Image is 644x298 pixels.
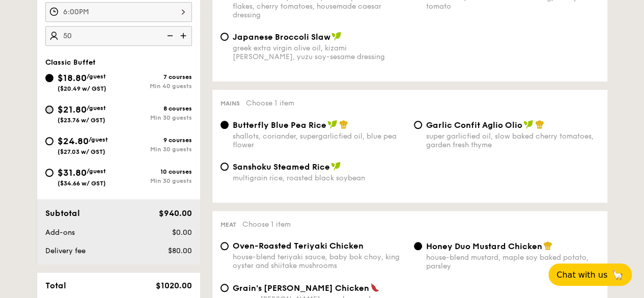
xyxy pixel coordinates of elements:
[161,26,177,45] img: icon-reduce.1d2dbef1.svg
[331,161,341,171] img: icon-vegan.f8ff3823.svg
[523,120,534,129] img: icon-vegan.f8ff3823.svg
[119,73,192,80] div: 7 courses
[58,117,105,124] span: ($23.76 w/ GST)
[172,228,191,237] span: $0.00
[543,241,552,250] img: icon-chef-hat.a58ddaea.svg
[45,247,86,255] span: Delivery fee
[45,58,96,67] span: Classic Buffet
[220,284,229,292] input: Grain's [PERSON_NAME] Chickennyonya [PERSON_NAME], masala powder, lemongrass
[119,146,192,153] div: Min 30 guests
[45,2,192,22] input: Event time
[233,32,330,42] span: Japanese Broccoli Slaw
[414,121,422,129] input: Garlic Confit Aglio Oliosuper garlicfied oil, slow baked cherry tomatoes, garden fresh thyme
[58,85,106,92] span: ($20.49 w/ GST)
[233,241,363,251] span: Oven-Roasted Teriyaki Chicken
[87,104,106,112] span: /guest
[220,242,229,250] input: Oven-Roasted Teriyaki Chickenhouse-blend teriyaki sauce, baby bok choy, king oyster and shiitake ...
[233,253,406,270] div: house-blend teriyaki sauce, baby bok choy, king oyster and shiitake mushrooms
[119,114,192,121] div: Min 30 guests
[58,136,89,147] span: $24.80
[233,162,330,172] span: Sanshoku Steamed Rice
[426,253,599,270] div: house-blend mustard, maple soy baked potato, parsley
[58,148,105,155] span: ($27.03 w/ GST)
[220,33,229,41] input: Japanese Broccoli Slawgreek extra virgin olive oil, kizami [PERSON_NAME], yuzu soy-sesame dressing
[45,281,66,290] span: Total
[233,44,406,61] div: greek extra virgin olive oil, kizami [PERSON_NAME], yuzu soy-sesame dressing
[233,132,406,149] div: shallots, coriander, supergarlicfied oil, blue pea flower
[58,167,87,178] span: $31.80
[556,270,607,280] span: Chat with us
[414,242,422,250] input: Honey Duo Mustard Chickenhouse-blend mustard, maple soy baked potato, parsley
[87,168,106,175] span: /guest
[233,120,326,130] span: Butterfly Blue Pea Rice
[87,73,106,80] span: /guest
[535,120,544,129] img: icon-chef-hat.a58ddaea.svg
[233,174,406,182] div: multigrain rice, roasted black soybean
[45,105,53,114] input: $21.80/guest($23.76 w/ GST)8 coursesMin 30 guests
[119,177,192,184] div: Min 30 guests
[177,26,192,45] img: icon-add.58712e84.svg
[155,281,191,290] span: $1020.00
[45,26,192,46] input: Number of guests
[58,72,87,84] span: $18.80
[220,162,229,171] input: Sanshoku Steamed Ricemultigrain rice, roasted black soybean
[45,228,75,237] span: Add-ons
[327,120,338,129] img: icon-vegan.f8ff3823.svg
[331,32,342,41] img: icon-vegan.f8ff3823.svg
[167,247,191,255] span: $80.00
[119,168,192,175] div: 10 courses
[220,121,229,129] input: Butterfly Blue Pea Riceshallots, coriander, supergarlicfied oil, blue pea flower
[45,74,53,82] input: $18.80/guest($20.49 w/ GST)7 coursesMin 40 guests
[220,100,240,107] span: Mains
[233,283,369,293] span: Grain's [PERSON_NAME] Chicken
[119,137,192,144] div: 9 courses
[45,137,53,145] input: $24.80/guest($27.03 w/ GST)9 coursesMin 30 guests
[426,132,599,149] div: super garlicfied oil, slow baked cherry tomatoes, garden fresh thyme
[119,105,192,112] div: 8 courses
[548,263,632,286] button: Chat with us🦙
[246,99,294,107] span: Choose 1 item
[45,169,53,177] input: $31.80/guest($34.66 w/ GST)10 coursesMin 30 guests
[339,120,348,129] img: icon-chef-hat.a58ddaea.svg
[58,180,106,187] span: ($34.66 w/ GST)
[220,221,236,228] span: Meat
[611,269,624,281] span: 🦙
[119,83,192,90] div: Min 40 guests
[58,104,87,115] span: $21.80
[426,241,542,251] span: Honey Duo Mustard Chicken
[89,136,108,143] span: /guest
[370,283,379,292] img: icon-spicy.37a8142b.svg
[158,208,191,218] span: $940.00
[242,220,291,229] span: Choose 1 item
[45,208,80,218] span: Subtotal
[426,120,522,130] span: Garlic Confit Aglio Olio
